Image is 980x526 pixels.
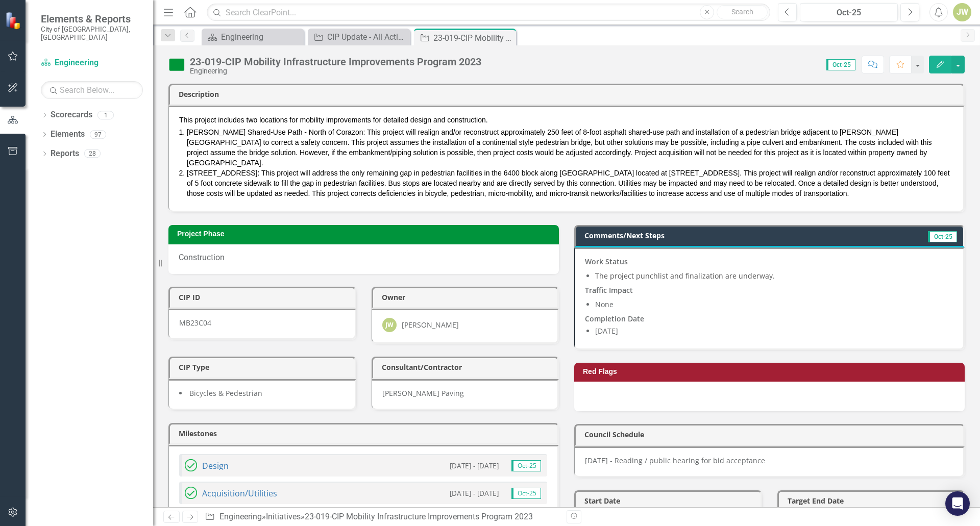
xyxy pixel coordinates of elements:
span: Construction [179,253,225,262]
a: Engineering [41,57,143,69]
span: Oct-25 [511,488,541,499]
div: 23-019-CIP Mobility Infrastructure Improvements Program 2023 [190,56,481,67]
h3: Comments/Next Steps [584,232,856,239]
span: [STREET_ADDRESS]: This project will address the only remaining gap in pedestrian facilities in th... [187,169,950,197]
a: Engineering [219,512,262,521]
button: Oct-25 [800,3,898,21]
div: » » [205,511,559,523]
span: Elements & Reports [41,13,143,25]
a: Reports [51,148,79,160]
span: The project punchlist and finalization are underway. [595,271,775,281]
h3: CIP ID [179,293,350,301]
div: 23-019-CIP Mobility Infrastructure Improvements Program 2023 [433,32,513,44]
h3: Consultant/Contractor [382,363,553,371]
div: 97 [90,130,106,139]
h3: Description [179,90,958,98]
div: Oct-25 [803,7,894,19]
h3: Target End Date [788,497,959,505]
a: Design [202,460,229,471]
a: Elements [51,129,85,140]
strong: Work Status [585,257,628,266]
a: CIP Update - All Active Initiatives [310,31,407,43]
button: Search [717,5,768,19]
a: Engineering [204,31,301,43]
span: This project includes two locations for mobility improvements for detailed design and construction. [179,116,488,124]
h3: Council Schedule [584,431,958,438]
img: Completed [185,487,197,499]
div: JW [382,318,397,332]
small: [DATE] - [DATE] [450,461,499,470]
div: Open Intercom Messenger [945,491,970,516]
span: [PERSON_NAME] Paving [382,388,464,398]
div: 28 [84,149,101,158]
img: Completed [185,459,197,471]
a: Initiatives [266,512,301,521]
small: [DATE] - [DATE] [450,488,499,498]
div: 1 [97,111,114,119]
strong: Traffic Impact [585,285,633,295]
span: [PERSON_NAME] Shared-Use Path - North of Corazon: This project will realign and/or reconstruct ap... [187,128,932,167]
div: [PERSON_NAME] [402,320,459,330]
h3: Red Flags [583,368,960,375]
p: [DATE] - Reading / public hearing for bid acceptance [585,456,953,466]
div: 23-019-CIP Mobility Infrastructure Improvements Program 2023 [305,512,533,521]
span: Oct-25 [928,231,957,242]
li: None [595,299,953,310]
input: Search Below... [41,81,143,99]
img: On Target [168,57,185,73]
div: Engineering [221,31,301,43]
span: Bicycles & Pedestrian [189,388,262,398]
h3: CIP Type [179,363,350,371]
div: Engineering [190,67,481,75]
a: Scorecards [51,109,92,121]
input: Search ClearPoint... [207,4,770,21]
li: [DATE] [595,326,953,336]
strong: Completion Date [585,314,644,323]
div: CIP Update - All Active Initiatives [327,31,407,43]
img: ClearPoint Strategy [5,11,23,30]
h3: Start Date [584,497,755,505]
span: Search [731,8,753,16]
h3: Owner [382,293,553,301]
h3: Project Phase [177,230,554,238]
h3: Milestones [179,430,552,437]
span: Oct-25 [826,59,855,70]
span: Oct-25 [511,460,541,471]
a: Acquisition/Utilities [202,488,277,499]
small: City of [GEOGRAPHIC_DATA], [GEOGRAPHIC_DATA] [41,25,143,42]
span: MB23C04 [179,318,211,328]
button: JW [953,3,971,21]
